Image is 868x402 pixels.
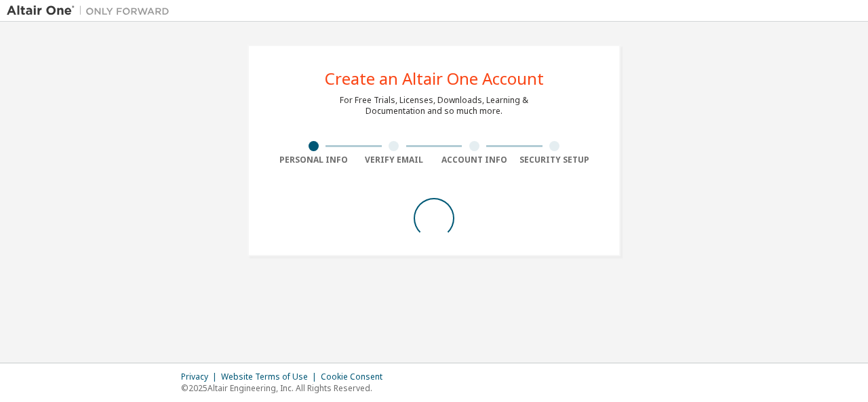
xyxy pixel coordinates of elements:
div: Personal Info [273,155,354,165]
p: © 2025 Altair Engineering, Inc. All Rights Reserved. [181,382,391,394]
div: Verify Email [354,155,435,165]
div: Security Setup [515,155,595,165]
img: Altair One [7,4,176,18]
div: Account Info [434,155,515,165]
div: Cookie Consent [321,371,391,382]
div: Create an Altair One Account [325,71,544,87]
div: Privacy [181,371,221,382]
div: Website Terms of Use [221,371,321,382]
div: For Free Trials, Licenses, Downloads, Learning & Documentation and so much more. [340,95,528,117]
